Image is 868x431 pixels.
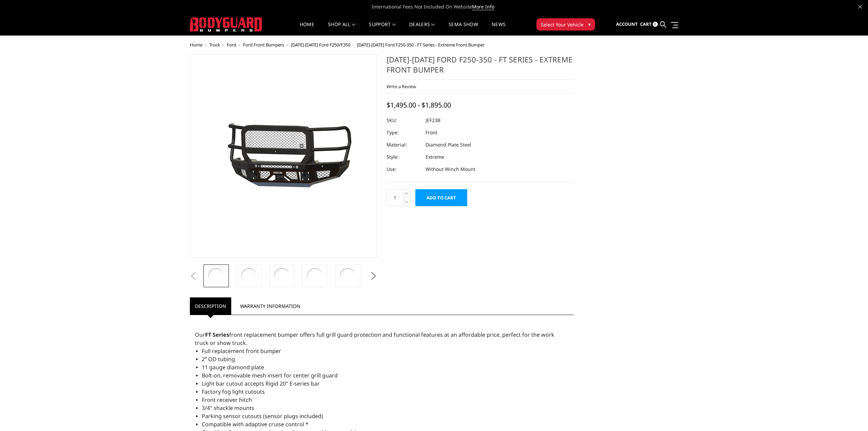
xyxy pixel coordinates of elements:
span: Front receiver hitch [202,396,252,404]
img: 2023-2026 Ford F250-350 - FT Series - Extreme Front Bumper [305,267,324,285]
span: $1,495.00 - $1,895.00 [387,100,451,110]
span: Compatible with adaptive cruise control * [202,420,309,428]
dd: Diamond Plate Steel [426,139,471,151]
span: Account [616,21,638,27]
strong: FT Series [205,331,229,338]
dt: SKU: [387,114,420,126]
img: 2023-2026 Ford F250-350 - FT Series - Extreme Front Bumper [207,267,225,285]
img: 2023-2026 Ford F250-350 - FT Series - Extreme Front Bumper [199,116,368,196]
a: Description [190,297,231,315]
dd: Extreme [426,151,444,163]
dd: Front [426,126,437,139]
a: Home [300,22,314,35]
a: News [492,22,506,35]
a: Write a Review [387,83,416,90]
span: [DATE]-[DATE] Ford F250-350 - FT Series - Extreme Front Bumper [357,42,485,48]
span: Factory fog light cutouts [202,388,265,395]
dt: Style: [387,151,420,163]
a: Ford [227,42,236,48]
a: 2023-2026 Ford F250-350 - FT Series - Extreme Front Bumper [190,54,377,258]
a: Cart 0 [640,15,658,34]
dt: Material: [387,139,420,151]
a: Warranty Information [235,297,305,315]
span: ▾ [588,21,591,28]
img: 2023-2026 Ford F250-350 - FT Series - Extreme Front Bumper [273,267,291,285]
a: Truck [209,42,220,48]
dd: Without Winch Mount [426,163,475,175]
span: Select Your Vehicle [541,21,584,28]
a: More Info [472,3,494,10]
a: SEMA Show [449,22,478,35]
span: 3/4" shackle mounts [202,404,254,412]
span: 11 gauge diamond plate [202,364,264,371]
span: Cart [640,21,652,27]
span: Parking sensor cutouts (sensor plugs included) [202,412,323,420]
img: 2023-2026 Ford F250-350 - FT Series - Extreme Front Bumper [240,267,258,285]
span: Full replacement front bumper [202,347,281,355]
a: Account [616,15,638,34]
span: Light bar cutout accepts Rigid 20" E-series bar [202,380,320,387]
button: Previous [188,271,198,281]
img: 2023-2026 Ford F250-350 - FT Series - Extreme Front Bumper [338,267,357,285]
img: BODYGUARD BUMPERS [190,17,263,32]
span: Bolt-on, removable mesh insert for center grill guard [202,372,338,379]
dt: Type: [387,126,420,139]
button: Select Your Vehicle [536,18,595,31]
button: Next [369,271,379,281]
a: Support [369,22,396,35]
a: Dealers [409,22,435,35]
a: Ford Front Bumpers [243,42,284,48]
dt: Use: [387,163,420,175]
a: Home [190,42,202,48]
a: [DATE]-[DATE] Ford F250/F350 [291,42,350,48]
a: shop all [328,22,355,35]
input: Add to Cart [415,189,467,206]
h1: [DATE]-[DATE] Ford F250-350 - FT Series - Extreme Front Bumper [387,54,574,80]
span: 2” OD tubing [202,355,235,363]
dd: JEF23B [426,114,440,126]
span: Our front replacement bumper offers full grill guard protection and functional features at an aff... [195,331,554,347]
span: 0 [653,22,658,27]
